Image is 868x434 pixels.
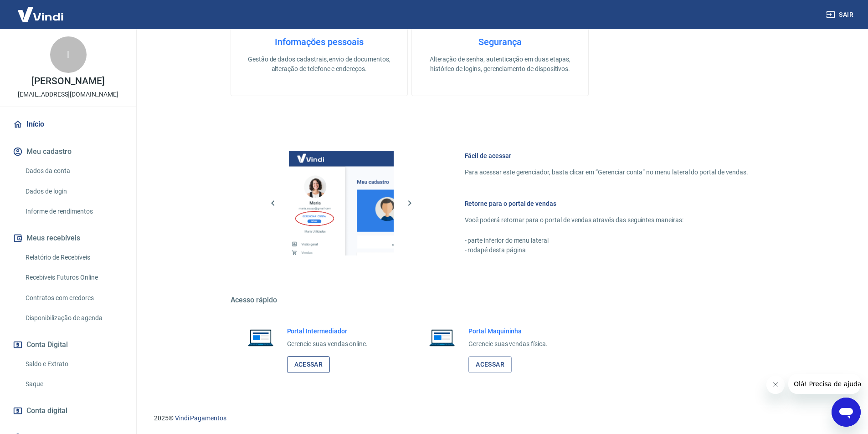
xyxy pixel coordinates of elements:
img: Imagem de um notebook aberto [423,327,461,348]
img: Imagem de um notebook aberto [241,327,280,348]
p: Você poderá retornar para o portal de vendas através das seguintes maneiras: [465,215,748,225]
span: Olá! Precisa de ajuda? [5,6,77,14]
p: Gerencie suas vendas online. [287,339,368,349]
h6: Fácil de acessar [465,151,748,160]
a: Saque [22,375,125,393]
a: Início [11,114,125,134]
p: Gerencie suas vendas física. [468,339,548,349]
p: Para acessar este gerenciador, basta clicar em “Gerenciar conta” no menu lateral do portal de ven... [465,168,748,177]
a: Recebíveis Futuros Online [22,268,125,287]
button: Sair [824,6,857,23]
h6: Retorne para o portal de vendas [465,199,748,208]
p: 2025 © [154,414,846,423]
h4: Segurança [426,36,574,47]
img: Vindi [11,0,70,28]
button: Meus recebíveis [11,228,125,248]
p: - parte inferior do menu lateral [465,236,748,245]
a: Conta digital [11,401,125,421]
img: Imagem da dashboard mostrando o botão de gerenciar conta na sidebar no lado esquerdo [289,151,394,255]
h4: Informações pessoais [246,36,393,47]
p: Gestão de dados cadastrais, envio de documentos, alteração de telefone e endereços. [246,55,393,74]
h5: Acesso rápido [231,296,770,305]
a: Contratos com credores [22,289,125,307]
h6: Portal Maquininha [468,327,548,336]
p: [EMAIL_ADDRESS][DOMAIN_NAME] [18,90,118,99]
a: Relatório de Recebíveis [22,248,125,267]
iframe: Mensagem da empresa [788,374,861,394]
a: Informe de rendimentos [22,202,125,221]
p: - rodapé desta página [465,245,748,255]
iframe: Fechar mensagem [766,376,785,394]
button: Meu cadastro [11,142,125,162]
a: Disponibilização de agenda [22,309,125,327]
div: l [50,36,87,73]
a: Dados da conta [22,162,125,180]
p: Alteração de senha, autenticação em duas etapas, histórico de logins, gerenciamento de dispositivos. [426,55,574,74]
a: Dados de login [22,182,125,201]
span: Conta digital [26,404,67,417]
p: [PERSON_NAME] [31,77,104,86]
a: Acessar [287,356,330,373]
a: Vindi Pagamentos [175,414,226,422]
a: Acessar [468,356,512,373]
a: Saldo e Extrato [22,355,125,373]
button: Conta Digital [11,335,125,355]
h6: Portal Intermediador [287,327,368,336]
iframe: Botão para abrir a janela de mensagens [832,398,861,427]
